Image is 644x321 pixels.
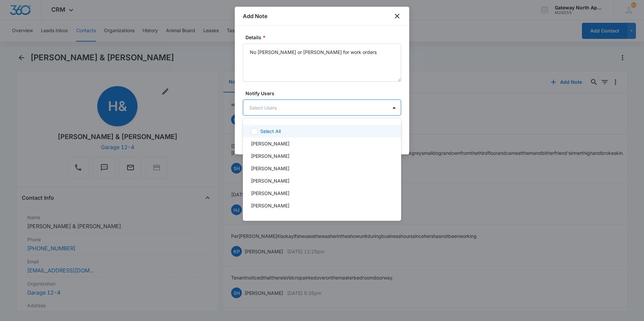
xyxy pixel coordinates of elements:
p: [PERSON_NAME] [251,202,289,209]
p: [PERSON_NAME] [251,140,289,147]
p: [PERSON_NAME] [251,165,289,172]
p: [PERSON_NAME] [251,177,289,184]
p: [PERSON_NAME] [251,152,289,159]
p: Select All [260,128,281,135]
p: [PERSON_NAME] [251,214,289,221]
p: [PERSON_NAME] [251,190,289,197]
